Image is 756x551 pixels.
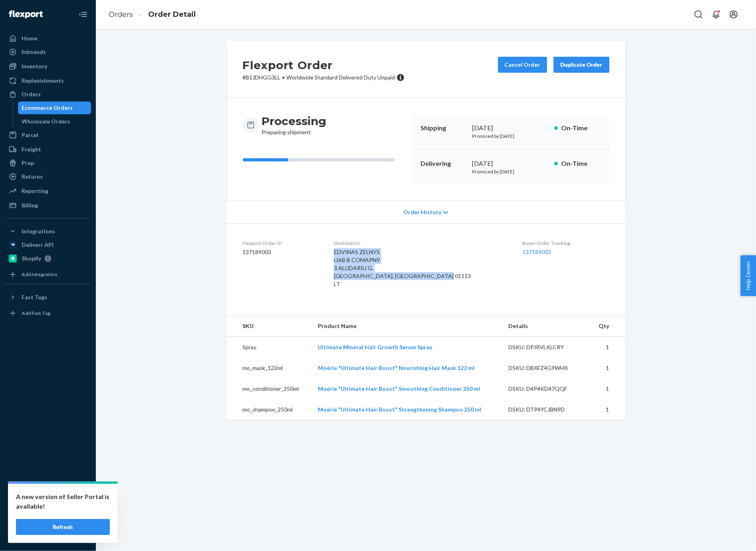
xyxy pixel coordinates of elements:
[282,74,285,81] span: •
[522,240,609,247] dt: Buyer Order Tracking
[22,201,38,209] div: Billing
[5,199,91,212] a: Billing
[560,61,603,69] div: Duplicate Order
[22,241,54,249] div: Deliverr API
[22,187,48,195] div: Reporting
[590,358,625,378] td: 1
[5,170,91,183] a: Returns
[590,399,625,420] td: 1
[5,239,91,251] a: Deliverr API
[312,316,502,337] th: Product Name
[472,133,548,139] p: Promised by [DATE]
[287,74,395,81] span: Worldwide Standard Delivered Duty Unpaid
[708,6,724,22] button: Open notifications
[227,316,312,337] th: SKU
[75,6,91,22] button: Close Navigation
[502,316,590,337] th: Details
[5,515,91,528] a: Help Center
[5,252,91,265] a: Shopify
[22,48,46,56] div: Inbounds
[16,492,110,511] p: A new version of Seller Portal is available!
[334,249,471,287] span: EDVINAS ZELNYS UAB B COMAPNY 3 ALUDARIU G. [GEOGRAPHIC_DATA], [GEOGRAPHIC_DATA] 01113 LT
[5,143,91,156] a: Freight
[22,271,57,278] div: Add Integration
[5,268,91,281] a: Add Integration
[5,529,91,541] button: Give Feedback
[5,225,91,238] button: Integrations
[9,10,43,18] img: Flexport logo
[691,6,706,22] button: Open Search Box
[472,159,548,168] div: [DATE]
[243,57,405,74] h2: Flexport Order
[5,46,91,58] a: Inbounds
[243,74,405,82] p: # B1JDHGG3LL
[243,248,321,256] dd: 137189003
[5,32,91,45] a: Home
[508,343,583,351] div: DSKU: DPJRVLKLCRY
[22,227,55,235] div: Integrations
[22,77,64,85] div: Replenishments
[22,310,50,316] div: Add Fast Tag
[22,104,73,112] div: Ecommerce Orders
[5,74,91,87] a: Replenishments
[508,385,583,393] div: DSKU: D4P4KD47QQF
[318,344,432,350] a: Ultimate Mineral Hair Growth Serum Spray
[22,173,43,181] div: Returns
[498,57,547,73] button: Cancel Order
[590,316,625,337] th: Qty
[318,385,480,392] a: Moérie "Ultimate Hair Boost" Smoothing Conditioner 250 ml
[403,208,441,216] span: Order History
[18,115,91,128] a: Wholesale Orders
[262,114,327,128] h3: Processing
[554,57,609,73] button: Duplicate Order
[740,255,756,296] button: Help Center
[5,185,91,197] a: Reporting
[561,159,600,168] p: On-Time
[5,88,91,101] a: Orders
[243,240,321,247] dt: Flexport Order ID
[522,249,551,255] a: 137189003
[227,358,312,378] td: mo_mask_122ml
[318,364,474,371] a: Moérie "Ultimate Hair Boost" Nourishing Hair Mask 122 ml
[508,406,583,414] div: DSKU: DT94YCJBN9D
[227,378,312,399] td: mo_conditioner_250ml
[109,10,133,19] a: Orders
[227,337,312,358] td: Spray
[421,159,466,168] p: Delivering
[5,307,91,320] a: Add Fast Tag
[5,60,91,73] a: Inventory
[22,159,34,167] div: Prep
[5,501,91,514] a: Talk to Support
[22,34,38,42] div: Home
[5,488,91,501] a: Settings
[5,157,91,169] a: Prep
[5,129,91,141] a: Parcel
[590,378,625,399] td: 1
[472,168,548,175] p: Promised by [DATE]
[22,293,47,301] div: Fast Tags
[102,3,202,26] ol: breadcrumbs
[22,90,41,98] div: Orders
[561,123,600,133] p: On-Time
[16,519,110,535] button: Refresh
[334,240,510,247] dt: Destination
[227,399,312,420] td: mo_shampoo_250ml
[22,131,38,139] div: Parcel
[262,114,327,136] div: Preparing shipment
[590,337,625,358] td: 1
[421,123,466,133] p: Shipping
[5,291,91,304] button: Fast Tags
[508,364,583,372] div: DSKU: DBXFZ4G9WHX
[472,123,548,133] div: [DATE]
[22,145,41,153] div: Freight
[726,6,742,22] button: Open account menu
[22,62,47,70] div: Inventory
[22,255,41,263] div: Shopify
[18,101,91,114] a: Ecommerce Orders
[22,117,71,125] div: Wholesale Orders
[318,406,481,413] a: Moérie "Ultimate Hair Boost" Strengthening Shampoo 250 ml
[148,10,196,19] a: Order Detail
